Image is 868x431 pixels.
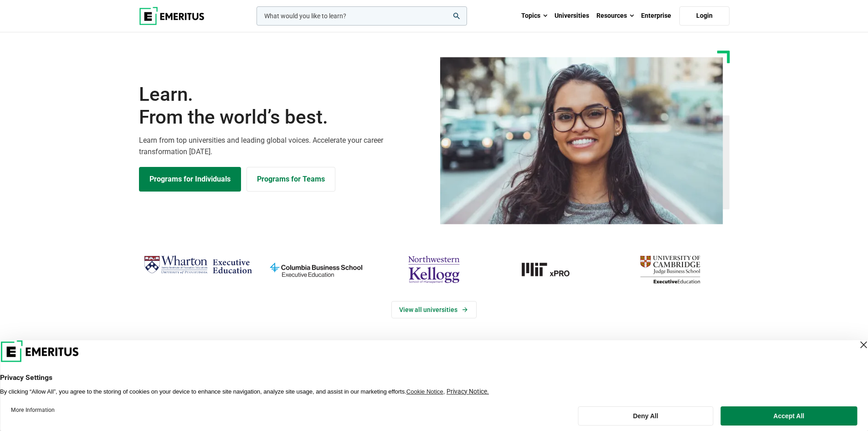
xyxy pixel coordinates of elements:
input: woocommerce-product-search-field-0 [257,6,467,26]
img: Learn from the world's best [440,57,723,224]
img: MIT xPRO [498,252,606,287]
h1: Learn. [139,83,429,129]
img: columbia-business-school [262,252,370,287]
a: Explore Programs [139,167,241,192]
a: View Universities [391,301,477,318]
span: From the world’s best. [139,106,429,129]
img: Wharton Executive Education [144,252,252,279]
a: Explore for Business [247,167,335,192]
a: MIT-xPRO [498,252,606,287]
a: Login [679,6,729,26]
img: northwestern-kellogg [380,252,488,287]
p: Learn from top universities and leading global voices. Accelerate your career transformation [DATE]. [139,135,429,158]
img: cambridge-judge-business-school [616,252,724,287]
